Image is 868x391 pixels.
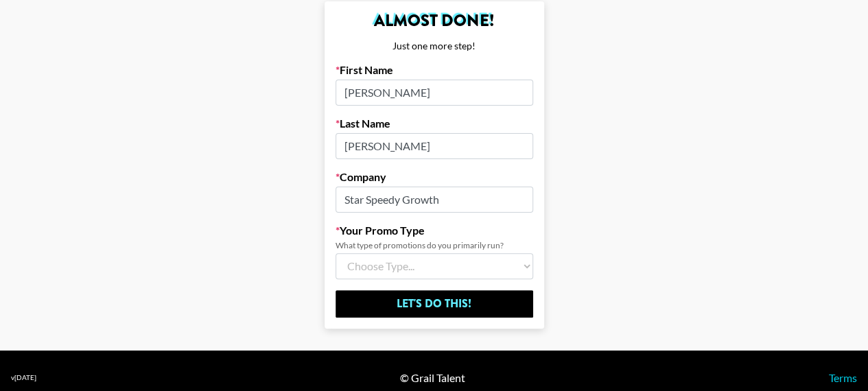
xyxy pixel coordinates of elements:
input: First Name [336,80,533,106]
div: v [DATE] [11,373,36,382]
label: Last Name [336,117,533,130]
div: Just one more step! [336,40,533,52]
div: What type of promotions do you primarily run? [336,240,533,250]
input: Let's Do This! [336,290,533,318]
input: Last Name [336,133,533,159]
h2: Almost Done! [336,12,533,29]
label: First Name [336,63,533,77]
label: Your Promo Type [336,224,533,237]
label: Company [336,170,533,184]
div: © Grail Talent [400,371,465,385]
a: Terms [829,371,857,384]
input: Company [336,187,533,213]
